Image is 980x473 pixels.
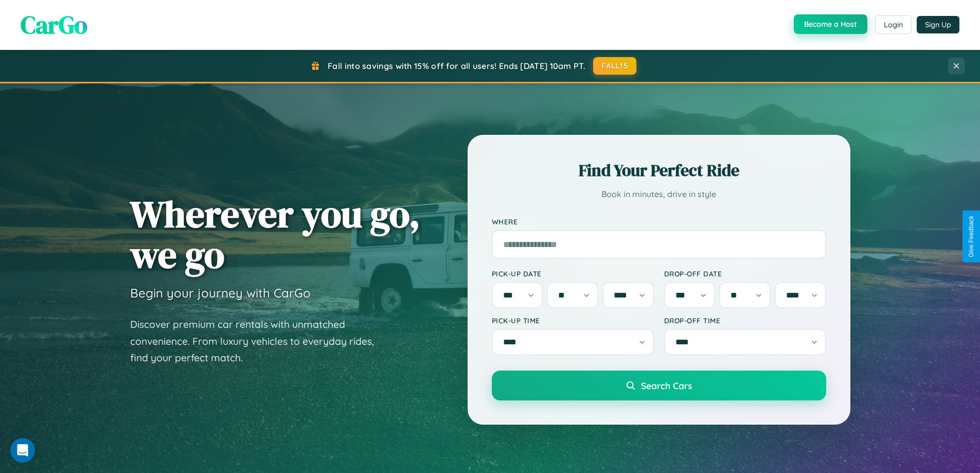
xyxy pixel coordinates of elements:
h1: Wherever you go, we go [130,194,420,275]
p: Discover premium car rentals with unmatched convenience. From luxury vehicles to everyday rides, ... [130,316,387,366]
button: Become a Host [794,14,867,34]
h2: Find Your Perfect Ride [492,159,826,182]
button: Login [875,15,912,34]
button: Search Cars [492,371,826,400]
span: CarGo [21,8,87,42]
label: Pick-up Time [492,316,654,325]
div: Give Feedback [968,216,975,257]
label: Where [492,217,826,226]
button: FALL15 [593,57,636,75]
label: Pick-up Date [492,269,654,278]
p: Book in minutes, drive in style [492,187,826,202]
h3: Begin your journey with CarGo [130,285,311,301]
label: Drop-off Time [664,316,826,325]
label: Drop-off Date [664,269,826,278]
button: Sign Up [917,16,959,33]
span: Fall into savings with 15% off for all users! Ends [DATE] 10am PT. [328,61,585,71]
span: Search Cars [641,380,692,391]
iframe: Intercom live chat [10,438,35,463]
